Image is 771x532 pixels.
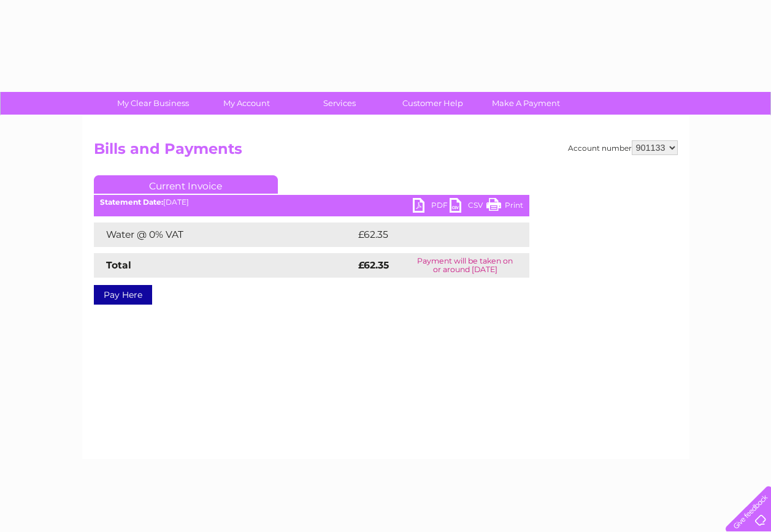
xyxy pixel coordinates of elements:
h2: Bills and Payments [94,140,678,164]
a: CSV [450,198,486,216]
a: PDF [413,198,450,216]
a: Current Invoice [94,175,278,194]
a: Print [486,198,523,216]
td: Payment will be taken on or around [DATE] [401,253,529,278]
a: Customer Help [382,92,483,115]
td: £62.35 [355,222,504,247]
a: My Clear Business [102,92,204,115]
div: Account number [568,140,678,155]
strong: £62.35 [358,259,389,271]
a: Services [289,92,390,115]
a: My Account [196,92,297,115]
a: Make A Payment [475,92,577,115]
b: Statement Date: [100,197,163,207]
td: Water @ 0% VAT [94,222,355,247]
strong: Total [106,259,131,271]
a: Pay Here [94,285,152,305]
div: [DATE] [94,198,529,207]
